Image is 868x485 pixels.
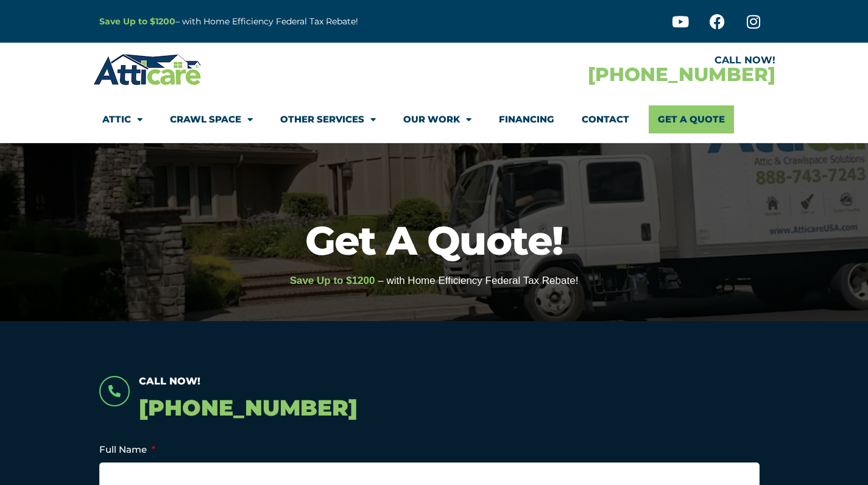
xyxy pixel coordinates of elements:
[434,55,775,65] div: CALL NOW!
[649,105,734,133] a: Get A Quote
[99,16,175,27] a: Save Up to $1200
[139,375,200,387] span: Call Now!
[99,444,155,456] label: Full Name
[102,105,143,133] a: Attic
[6,221,862,260] h1: Get A Quote!
[499,105,554,133] a: Financing
[582,105,629,133] a: Contact
[403,105,471,133] a: Our Work
[102,105,766,133] nav: Menu
[378,275,578,286] span: – with Home Efficiency Federal Tax Rebate!
[290,275,375,286] span: Save Up to $1200
[280,105,376,133] a: Other Services
[99,15,494,29] p: – with Home Efficiency Federal Tax Rebate!
[170,105,253,133] a: Crawl Space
